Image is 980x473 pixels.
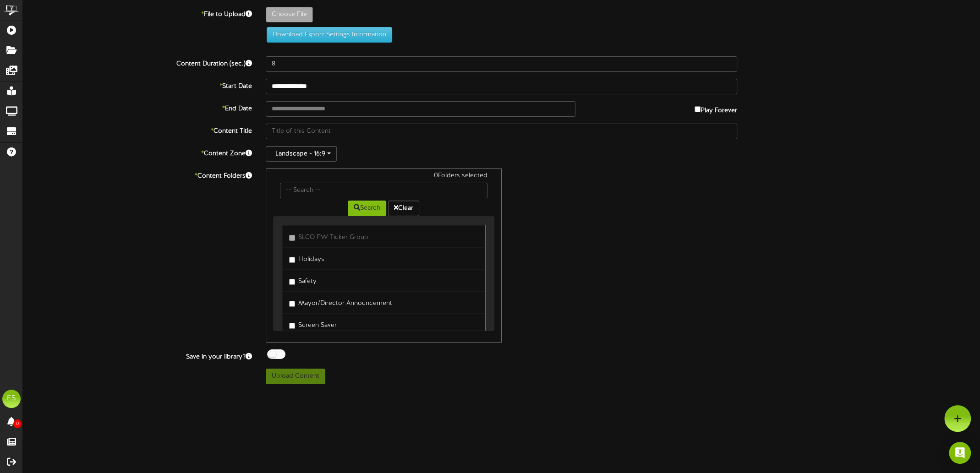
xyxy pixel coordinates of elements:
[298,234,368,241] span: SLCO PW Ticker Group
[289,235,295,241] input: SLCO PW Ticker Group
[13,419,22,428] span: 0
[280,183,487,198] input: -- Search --
[266,124,738,139] input: Title of this Content
[2,390,21,408] div: ES
[262,31,392,38] a: Download Export Settings Information
[289,318,337,330] label: Screen Saver
[16,101,259,114] label: End Date
[16,169,259,181] label: Content Folders
[388,201,419,216] button: Clear
[289,296,392,308] label: Mayor/Director Announcement
[16,79,259,91] label: Start Date
[949,442,971,464] div: Open Intercom Messenger
[289,323,295,329] input: Screen Saver
[289,257,295,263] input: Holidays
[695,106,701,112] input: Play Forever
[16,56,259,69] label: Content Duration (sec.)
[266,146,337,162] button: Landscape - 16:9
[289,252,324,264] label: Holidays
[16,7,259,19] label: File to Upload
[289,301,295,307] input: Mayor/Director Announcement
[267,27,392,43] button: Download Export Settings Information
[266,369,325,384] button: Upload Content
[273,171,494,183] div: 0 Folders selected
[289,279,295,285] input: Safety
[695,101,737,115] label: Play Forever
[348,201,386,216] button: Search
[289,274,317,286] label: Safety
[16,124,259,136] label: Content Title
[16,146,259,158] label: Content Zone
[16,349,259,362] label: Save in your library?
